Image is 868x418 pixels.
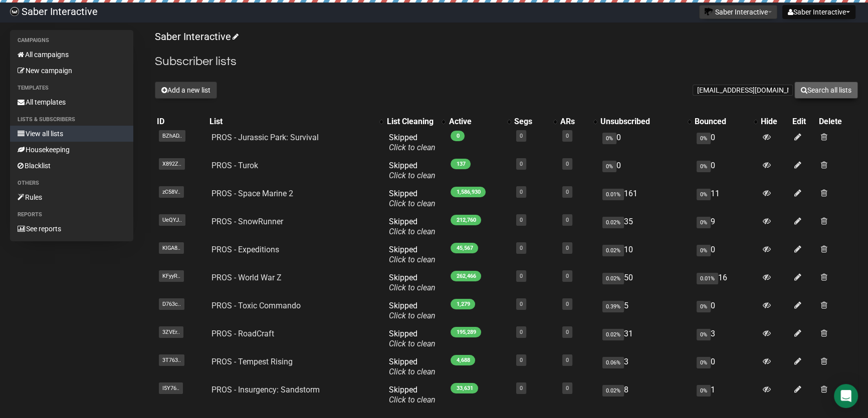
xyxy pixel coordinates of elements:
span: 0.01% [602,189,624,200]
th: Bounced: No sort applied, activate to apply an ascending sort [693,115,759,129]
span: zC58V.. [159,186,184,198]
a: 0 [566,385,569,391]
li: Campaigns [10,35,133,47]
span: 0% [697,217,711,228]
th: Segs: No sort applied, activate to apply an ascending sort [512,115,558,129]
a: 0 [520,245,523,251]
td: 0 [598,157,692,185]
span: 0% [697,133,711,144]
span: Skipped [388,301,435,320]
div: Bounced [695,117,749,127]
a: PROS - Tempest Rising [211,357,293,366]
a: New campaign [10,63,133,79]
a: PROS - Space Marine 2 [211,189,293,198]
li: Others [10,177,133,189]
a: PROS - RoadCraft [211,329,274,338]
th: Delete: No sort applied, sorting is disabled [817,115,858,129]
a: 0 [566,301,569,307]
span: Skipped [388,385,435,404]
div: Delete [819,117,856,127]
span: 0 [451,131,465,141]
span: 0% [697,301,711,312]
a: 0 [520,329,523,335]
a: Click to clean [388,143,435,152]
div: Unsubscribed [600,117,682,127]
td: 11 [693,185,759,213]
a: View all lists [10,126,133,142]
a: 0 [566,357,569,363]
a: 0 [520,385,523,391]
span: Skipped [388,273,435,292]
span: 3ZVEr.. [159,326,183,338]
a: PROS - SnowRunner [211,217,283,226]
td: 5 [598,297,692,325]
a: PROS - Jurassic Park: Survival [211,133,319,142]
a: 0 [566,245,569,251]
button: Add a new list [155,82,217,99]
span: Skipped [388,161,435,180]
div: List Cleaning [386,117,437,127]
span: 0% [697,245,711,256]
a: 0 [566,161,569,167]
span: Skipped [388,189,435,208]
span: 45,567 [451,243,478,253]
a: PROS - Insurgency: Sandstorm [211,385,320,394]
a: See reports [10,221,133,237]
td: 8 [598,381,692,409]
span: Skipped [388,217,435,236]
td: 31 [598,325,692,353]
span: BZhAD.. [159,130,185,142]
span: Skipped [388,245,435,264]
span: D763c.. [159,298,184,310]
a: Click to clean [388,395,435,404]
td: 3 [693,325,759,353]
span: 0% [602,133,616,144]
span: 0.01% [697,273,718,284]
a: PROS - Toxic Commando [211,301,301,310]
th: Unsubscribed: No sort applied, activate to apply an ascending sort [598,115,692,129]
span: KFyyR.. [159,270,184,282]
div: Hide [761,117,788,127]
a: Saber Interactive [155,31,237,43]
span: 0% [697,189,711,200]
button: Saber Interactive [782,5,855,19]
button: Saber Interactive [699,5,777,19]
span: 1,279 [451,299,475,309]
span: 0.02% [602,273,624,284]
span: 137 [451,159,471,169]
span: 1,586,930 [451,187,486,197]
span: 0% [697,161,711,172]
span: 0.02% [602,329,624,340]
div: Active [449,117,502,127]
div: ARs [560,117,589,127]
td: 3 [598,353,692,381]
span: Skipped [388,329,435,348]
span: Skipped [388,357,435,376]
a: 0 [520,273,523,279]
span: 262,466 [451,271,481,281]
div: ID [157,117,205,127]
a: 0 [566,133,569,139]
a: Click to clean [388,171,435,180]
td: 16 [693,269,759,297]
span: 195,289 [451,327,481,337]
th: Hide: No sort applied, sorting is disabled [759,115,790,129]
a: 0 [566,273,569,279]
a: Click to clean [388,255,435,264]
th: ARs: No sort applied, activate to apply an ascending sort [558,115,599,129]
span: 4,688 [451,355,475,365]
a: Blacklist [10,158,133,174]
th: List: No sort applied, activate to apply an ascending sort [207,115,384,129]
a: Click to clean [388,283,435,292]
a: Click to clean [388,339,435,348]
a: Housekeeping [10,142,133,158]
img: ec1bccd4d48495f5e7d53d9a520ba7e5 [10,7,19,16]
a: PROS - Turok [211,161,258,170]
span: 0.02% [602,245,624,256]
a: Rules [10,189,133,205]
a: PROS - World War Z [211,273,282,282]
td: 50 [598,269,692,297]
td: 0 [693,353,759,381]
span: 0.02% [602,217,624,228]
th: ID: No sort applied, sorting is disabled [155,115,207,129]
